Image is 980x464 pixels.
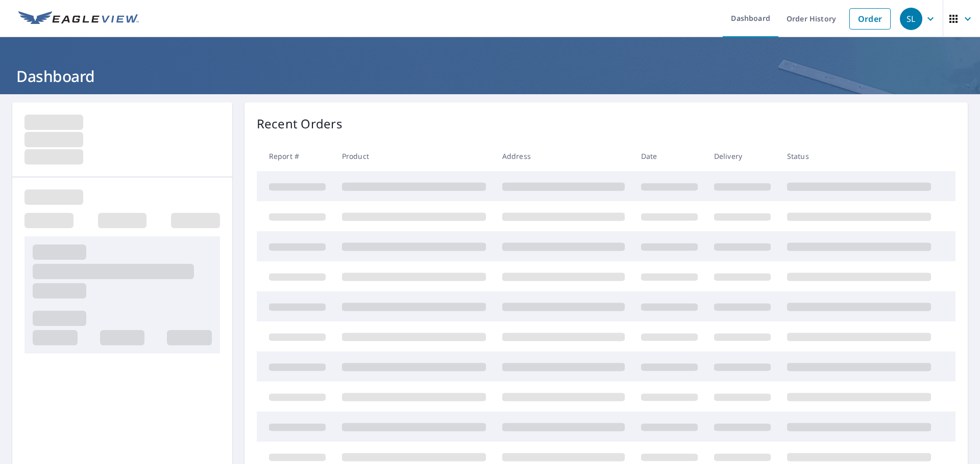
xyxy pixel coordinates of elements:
[633,141,706,171] th: Date
[334,141,494,171] th: Product
[257,115,342,133] p: Recent Orders
[779,141,939,171] th: Status
[257,141,334,171] th: Report #
[900,8,922,30] div: SL
[12,66,968,87] h1: Dashboard
[494,141,633,171] th: Address
[18,11,139,26] img: EV Logo
[849,8,891,30] a: Order
[706,141,779,171] th: Delivery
